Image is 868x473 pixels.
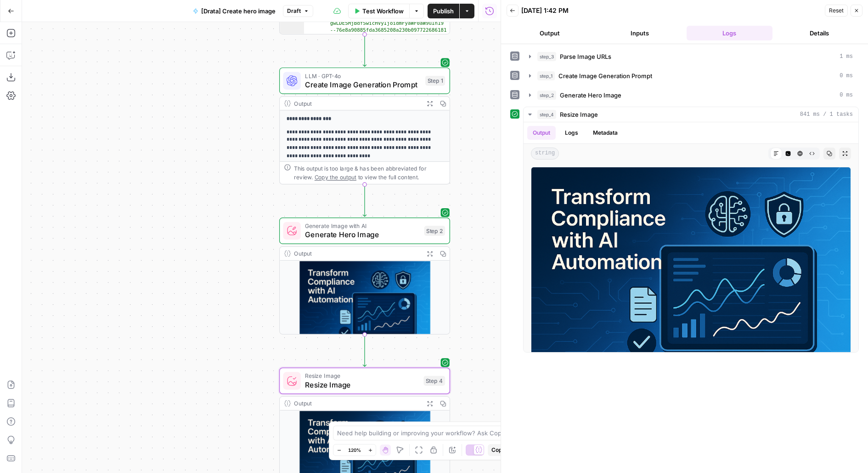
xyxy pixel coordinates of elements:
span: Test Workflow [362,6,404,16]
img: image.png [280,261,450,348]
button: Details [776,26,862,40]
span: step_1 [537,71,555,80]
button: Output [507,26,593,40]
div: Output [294,249,420,258]
span: Copy the output [315,174,356,180]
button: Test Workflow [348,4,409,18]
span: Publish [433,6,454,16]
div: 841 ms / 1 tasks [524,122,858,352]
button: Draft [283,5,313,17]
button: Publish [428,4,459,18]
button: 841 ms / 1 tasks [524,107,858,122]
span: 0 ms [840,72,853,80]
button: Logs [687,26,773,40]
span: string [531,148,559,160]
div: Step 1 [425,76,445,86]
g: Edge from step_2 to step_4 [363,334,366,367]
span: 120% [348,446,361,454]
span: step_2 [537,91,556,100]
button: Output [527,126,556,140]
div: Step 4 [423,376,445,386]
div: Output [294,99,420,108]
div: This output is too large & has been abbreviated for review. to view the full content. [294,164,445,182]
span: step_3 [537,52,556,61]
div: Generate Image with AIGenerate Hero ImageStep 2Output [279,217,450,334]
span: [Drata] Create hero image [201,6,276,16]
div: Output [294,399,420,408]
button: Copy [488,444,509,456]
span: Resize Image [560,110,598,119]
span: Generate Hero Image [560,91,621,100]
button: 0 ms [524,68,858,83]
button: Reset [825,5,848,17]
span: Reset [829,6,844,15]
span: Generate Image with AI [305,222,420,230]
span: 0 ms [840,91,853,99]
span: Resize Image [305,379,419,390]
span: Generate Hero Image [305,229,420,240]
span: 1 ms [840,52,853,61]
span: Copy [491,446,505,454]
span: Draft [287,7,301,15]
span: Create Image Generation Prompt [305,79,421,90]
span: 841 ms / 1 tasks [800,110,853,119]
g: Edge from step_1 to step_2 [363,184,366,217]
button: Logs [559,126,584,140]
button: Metadata [587,126,623,140]
button: Inputs [597,26,683,40]
span: LLM · GPT-4o [305,71,421,80]
button: [Drata] Create hero image [187,4,281,18]
span: Create Image Generation Prompt [558,71,652,80]
span: Resize Image [305,371,419,380]
button: 0 ms [524,88,858,103]
span: Parse Image URLs [560,52,611,61]
button: 1 ms [524,49,858,64]
img: output preview [531,167,851,381]
div: Step 2 [424,226,445,236]
span: step_4 [537,110,556,119]
g: Edge from step_3 to step_1 [363,34,366,67]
